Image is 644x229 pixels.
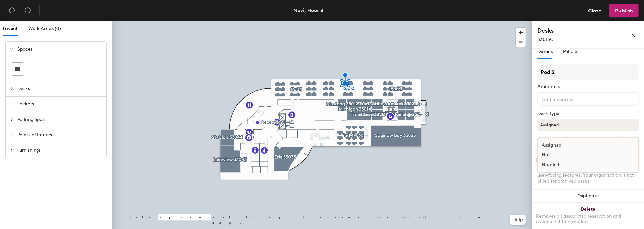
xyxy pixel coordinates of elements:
div: Amenities [537,84,639,89]
span: Close [588,8,601,14]
span: Furnishings [17,143,102,158]
div: Assigned [538,140,604,150]
span: Publish [615,8,633,14]
div: Hot [538,150,604,160]
div: Novi, Floor 3 [293,6,323,14]
span: Details [537,49,553,54]
div: When a desk is archived it's not active in any user-facing features. Your organization is not bil... [537,167,639,184]
button: Close [582,4,607,17]
button: Publish [609,4,639,17]
button: Assigned [537,119,639,131]
h4: Desks [537,26,610,35]
span: undo [9,7,15,13]
input: Add amenities [541,95,600,103]
span: collapsed [10,102,13,106]
span: collapsed [10,133,13,137]
span: expanded [10,47,13,51]
button: Redo (⌘ + ⇧ + Z) [21,4,34,17]
button: Help [510,215,526,225]
button: Ungroup [615,136,639,147]
span: Points of Interest [17,127,102,143]
span: Layout [3,26,18,31]
span: Work Areas (0) [28,26,61,31]
span: collapsed [10,87,13,91]
div: Hoteled [538,160,604,170]
span: Parking Spots [17,112,102,127]
span: Desks [17,81,102,96]
span: Spaces [17,42,102,57]
span: 33013C [537,37,553,42]
div: Desk Type [537,111,639,116]
span: Lockers [17,97,102,112]
div: Removes all associated reservation and assignment information [536,213,640,225]
span: Policies [563,49,579,54]
button: Undo (⌘ + Z) [5,4,18,17]
button: Duplicate [532,190,644,203]
span: collapsed [10,149,13,152]
span: collapsed [10,118,13,122]
span: close [631,33,636,38]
